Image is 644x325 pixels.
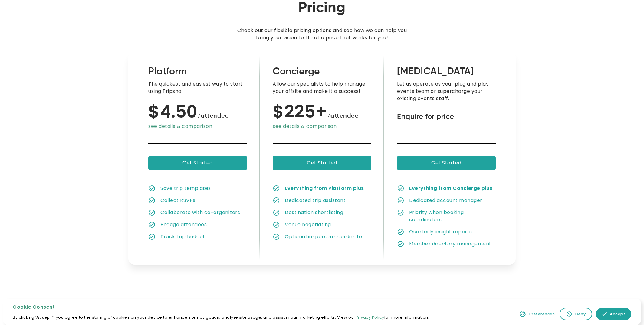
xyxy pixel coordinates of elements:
[148,66,247,78] h2: Platform
[397,156,496,170] a: Get Started
[160,233,205,240] div: Track trip budget
[397,66,496,78] h2: [MEDICAL_DATA]
[198,113,229,119] span: /attendee
[409,209,496,223] div: Priority when booking coordinators
[596,308,631,320] a: Accept
[273,156,371,170] a: Get Started
[285,185,364,192] strong: Everything from Platform plus
[397,112,496,122] div: Enquire for price
[529,311,555,317] div: Preferences
[160,197,195,204] div: Collect RSVPs
[409,228,472,236] div: Quarterly insight reports
[148,112,247,130] a: $4.50/attendeesee details & comparison
[409,240,491,248] div: Member directory management
[397,80,496,102] div: Let us operate as your plug and play events team or supercharge your existing events staff.
[273,112,371,130] a: $225+/attendeesee details & comparison
[148,80,247,95] div: The quickest and easiest way to start using Tripsha
[13,314,429,320] p: By clicking , you agree to the storing of cookies on your device to enhance site navigation, anal...
[560,308,592,320] a: Deny
[235,27,409,41] p: Check out our flexible pricing options and see how we can help you bring your vision to life at a...
[34,315,54,320] strong: “Accept”
[327,113,359,119] span: /attendee
[148,123,247,130] div: see details & comparison
[356,315,384,320] a: Privacy Policy
[285,209,343,216] div: Destination shortlisting
[148,112,247,120] div: $4.50
[285,233,364,240] div: Optional in-person coordinator
[610,311,625,317] div: Accept
[409,185,492,192] strong: Everything from Concierge plus
[285,197,346,204] div: Dedicated trip assistant
[273,123,371,130] div: see details & comparison
[13,304,429,311] div: Cookie Consent
[273,80,371,95] div: Allow our specialists to help manage your offsite and make it a success!
[285,221,331,228] div: Venue negotiating
[160,209,240,216] div: Collaborate with co-organizers
[518,308,556,320] a: Preferences
[575,311,586,317] div: Deny
[602,311,607,316] img: allow icon
[273,66,371,78] h2: Concierge
[160,185,211,192] div: Save trip templates
[160,221,207,228] div: Engage attendees
[409,197,482,204] div: Dedicated account manager
[273,112,371,120] div: $225+
[148,156,247,170] a: Get Started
